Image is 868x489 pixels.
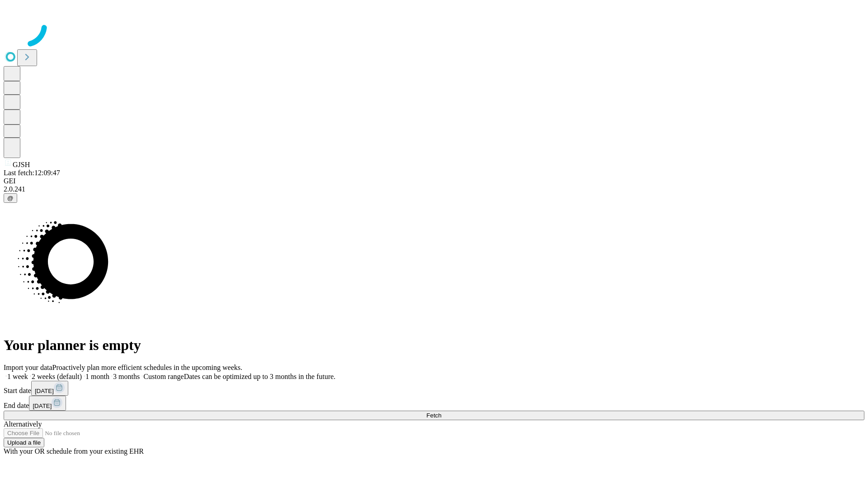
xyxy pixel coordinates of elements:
[32,373,82,380] span: 2 weeks (default)
[35,388,54,394] span: [DATE]
[7,195,14,201] span: @
[426,412,441,419] span: Fetch
[7,373,28,380] span: 1 week
[4,447,144,455] span: With your OR schedule from your existing EHR
[4,337,864,354] h1: Your planner is empty
[184,373,335,380] span: Dates can be optimized up to 3 months in the future.
[33,403,52,409] span: [DATE]
[4,177,864,185] div: GEI
[4,193,17,203] button: @
[13,161,30,168] span: GJSH
[85,373,109,380] span: 1 month
[29,396,66,411] button: [DATE]
[4,420,42,428] span: Alternatively
[4,185,864,193] div: 2.0.241
[4,364,52,371] span: Import your data
[143,373,184,380] span: Custom range
[4,169,60,177] span: Last fetch: 12:09:47
[31,381,68,396] button: [DATE]
[4,411,864,420] button: Fetch
[52,364,242,371] span: Proactively plan more efficient schedules in the upcoming weeks.
[4,438,44,447] button: Upload a file
[4,396,864,411] div: End date
[4,381,864,396] div: Start date
[113,373,140,380] span: 3 months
